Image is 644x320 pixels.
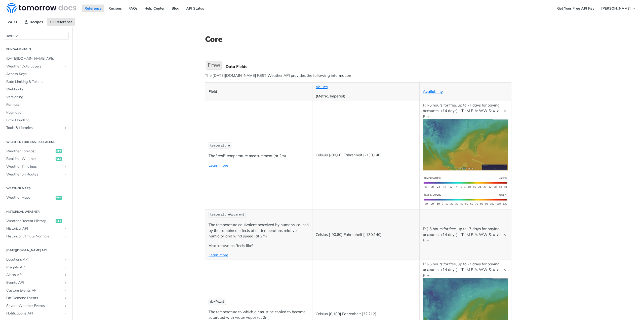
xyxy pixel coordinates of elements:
[6,64,62,69] span: Weather Data Layers
[423,180,508,185] span: Expand image
[4,279,69,287] a: Events APIShow subpages for Events API
[601,6,631,11] span: [PERSON_NAME]
[63,311,67,315] button: Show subpages for Notifications API
[316,232,416,238] p: Celsius [-90,60] Fahrenheit [-130,140]
[6,265,62,270] span: Insights API
[5,18,20,26] span: v4.0.1
[6,102,67,107] span: Formats
[6,56,67,61] span: [DATE][DOMAIN_NAME] APIs
[6,118,67,123] span: Error Handling
[63,273,67,277] button: Show subpages for Alerts API
[209,253,228,257] a: Learn more
[4,78,69,86] a: Rate Limiting & Tokens
[209,222,309,239] p: The temperature equivalent perceived by humans, caused by the combined effects of air temperature...
[4,294,69,302] a: On-Demand EventsShow subpages for On-Demand Events
[4,225,69,232] a: Historical APIShow subpages for Historical API
[316,84,328,89] a: Values
[4,140,69,144] h2: Weather Forecast & realtime
[4,155,69,163] a: Realtime Weatherget
[598,5,639,12] button: [PERSON_NAME]
[209,143,231,149] code: temperature
[6,280,62,285] span: Events API
[316,311,416,317] p: Celsius [0,100] Fahrenheit [32,212]
[4,117,69,124] a: Error Handling
[6,303,62,308] span: Severe Weather Events
[4,55,69,62] a: [DATE][DOMAIN_NAME] APIs
[4,109,69,116] a: Pagination
[169,5,182,12] a: Blog
[6,195,54,200] span: Weather Maps
[6,110,67,115] span: Pagination
[63,64,67,68] button: Show subpages for Weather Data Layers
[6,257,62,262] span: Locations API
[30,20,43,24] span: Recipes
[4,148,69,155] a: Weather Forecastget
[6,79,67,84] span: Rate Limiting & Tokens
[423,142,508,147] span: Expand image
[82,5,104,12] a: Reference
[4,163,69,170] a: Weather TimelinesShow subpages for Weather Timelines
[209,212,246,218] code: temperatureApparent
[4,264,69,271] a: Insights APIShow subpages for Insights API
[6,296,62,301] span: On-Demand Events
[4,256,69,263] a: Locations APIShow subpages for Locations API
[6,219,54,224] span: Weather Recent History
[4,302,69,310] a: Severe Weather EventsShow subpages for Severe Weather Events
[56,196,62,200] span: get
[4,32,69,40] button: JUMP TO
[63,296,67,300] button: Show subpages for On-Demand Events
[423,197,508,201] span: Expand image
[209,89,309,95] p: Field
[63,289,67,293] button: Show subpages for Custom Events API
[6,288,62,293] span: Custom Events API
[209,153,309,159] p: The "real" temperature measurement (at 2m)
[183,5,207,12] a: API Status
[4,186,69,191] h2: Weather Maps
[423,102,508,170] p: F: [-6 hours for free, up to -7 days for paying accounts, +14 days] I: T I M R A: WW S: ∧ ∨ ~ ⧖ P: +
[4,287,69,294] a: Custom Events APIShow subpages for Custom Events API
[4,93,69,101] a: Versioning
[554,5,597,12] a: Get Your Free API Key
[6,149,54,154] span: Weather Forecast
[209,163,228,168] a: Learn more
[63,234,67,238] button: Show subpages for Historical Climate Normals
[4,101,69,109] a: Formats
[4,124,69,132] a: Tools & LibrariesShow subpages for Tools & Libraries
[209,299,226,305] code: dewPoint
[56,219,62,223] span: get
[106,5,125,12] a: Recipes
[209,243,309,249] p: Also known as "feels like".
[63,258,67,262] button: Show subpages for Locations API
[423,301,508,306] span: Expand image
[6,164,62,169] span: Weather Timelines
[63,265,67,269] button: Show subpages for Insights API
[126,5,140,12] a: FAQs
[4,271,69,279] a: Alerts APIShow subpages for Alerts API
[55,20,72,24] span: Reference
[316,93,416,99] p: (Metric, Imperial)
[142,5,168,12] a: Help Center
[47,18,75,26] a: Reference
[63,304,67,308] button: Show subpages for Severe Weather Events
[6,87,67,92] span: Webhooks
[6,172,62,177] span: Weather on Routes
[4,63,69,70] a: Weather Data LayersShow subpages for Weather Data Layers
[6,95,67,100] span: Versioning
[7,3,76,13] img: Tomorrow.io Weather API Docs
[63,281,67,285] button: Show subpages for Events API
[21,18,46,26] a: Recipes
[205,73,511,79] p: The [DATE][DOMAIN_NAME] REST Weather API provides the following information
[6,72,67,77] span: Access Keys
[4,86,69,93] a: Webhooks
[6,234,62,239] span: Historical Climate Normals
[6,272,62,277] span: Alerts API
[56,157,62,161] span: get
[226,64,511,69] div: Data Fields
[4,194,69,201] a: Weather Mapsget
[4,310,69,317] a: Notifications APIShow subpages for Notifications API
[4,248,69,253] h2: [DATE][DOMAIN_NAME] API
[4,70,69,78] a: Access Keys
[63,126,67,130] button: Show subpages for Tools & Libraries
[56,149,62,153] span: get
[6,156,54,161] span: Realtime Weather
